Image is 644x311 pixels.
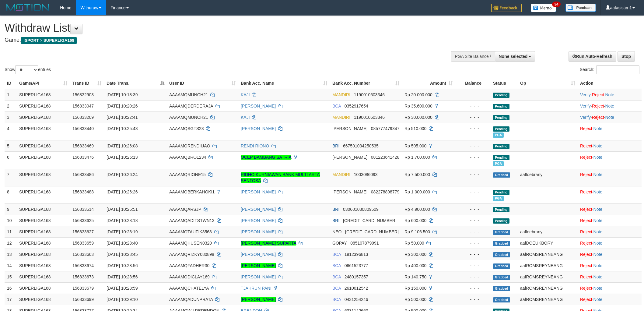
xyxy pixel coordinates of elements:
td: SUPERLIGA168 [17,140,70,151]
span: Pending [493,115,509,120]
td: · · [578,111,642,123]
span: Marked by aafheankoy [493,133,504,138]
a: Run Auto-Refresh [569,51,616,62]
span: Copy 2480157357 to clipboard [345,274,368,279]
span: [PERSON_NAME] [332,189,367,194]
td: 10 [5,215,17,226]
span: Copy 587701021968536 to clipboard [343,218,397,223]
span: Rp 140.750 [404,274,426,279]
span: [DATE] 10:20:26 [107,104,138,108]
span: 156833674 [72,263,94,268]
span: Rp 300.000 [404,252,426,257]
div: - - - [458,171,488,178]
td: 9 [5,203,17,215]
h1: Withdraw List [5,22,423,34]
td: 6 [5,151,17,169]
span: BCA [332,274,341,279]
td: 13 [5,249,17,260]
span: Rp 7.500.000 [404,172,430,177]
a: [PERSON_NAME] [241,126,276,131]
td: aafloebrany [518,226,578,237]
td: SUPERLIGA168 [17,294,70,305]
span: AAAAMQMUNCH21 [169,92,208,97]
td: · [578,294,642,305]
a: Note [593,143,603,148]
span: BCA [332,252,341,257]
span: Marked by aafheankoy [493,161,504,166]
td: 3 [5,111,17,123]
td: · [578,215,642,226]
span: Grabbed [493,286,510,291]
a: Note [593,297,603,302]
span: Rp 1.000.000 [404,189,430,194]
span: Rp 505.000 [404,143,426,148]
span: AAAAMQRIZKY080898 [169,252,214,257]
a: Note [605,104,614,108]
span: Copy 2610012542 to clipboard [345,286,368,291]
span: AAAAMQMUNCH21 [169,115,208,120]
a: OCEP BAMBANG SATRIA [241,155,291,160]
span: Pending [493,144,509,149]
label: Search: [580,65,639,74]
td: · · [578,100,642,111]
td: aafDOEUKBORY [518,237,578,249]
td: SUPERLIGA168 [17,169,70,186]
td: · [578,123,642,140]
td: 16 [5,282,17,294]
td: SUPERLIGA168 [17,203,70,215]
input: Search: [596,65,639,74]
span: Pending [493,155,509,160]
td: SUPERLIGA168 [17,271,70,282]
span: Pending [493,104,509,109]
a: [PERSON_NAME] [241,104,276,108]
a: [PERSON_NAME] [241,252,276,257]
span: Rp 35.600.000 [404,104,432,108]
td: SUPERLIGA168 [17,151,70,169]
td: · [578,226,642,237]
th: Amount: activate to sort column ascending [402,78,455,89]
a: [PERSON_NAME] [241,274,276,279]
td: SUPERLIGA168 [17,226,70,237]
span: [DATE] 10:26:08 [107,143,138,148]
a: Note [593,207,603,212]
span: [DATE] 10:28:56 [107,263,138,268]
span: NEO [332,229,341,234]
td: 7 [5,169,17,186]
td: aafROMSREYNEANG [518,249,578,260]
span: AAAAMQARSJP [169,207,201,212]
span: [DATE] 10:22:41 [107,115,138,120]
a: Note [593,274,603,279]
span: BCA [332,286,341,291]
a: Verify [580,104,591,108]
label: Show entries [5,65,51,74]
span: MANDIRI [332,115,350,120]
a: [PERSON_NAME] [241,207,276,212]
td: SUPERLIGA168 [17,100,70,111]
td: aafROMSREYNEANG [518,260,578,271]
div: - - - [458,154,488,160]
span: 156833476 [72,155,94,160]
span: Copy 082278898779 to clipboard [371,189,399,194]
img: Feedback.jpg [491,4,522,12]
td: · [578,271,642,282]
span: 156833679 [72,286,94,291]
a: [PERSON_NAME] [241,218,276,223]
span: Marked by aafheankoy [493,196,504,201]
span: Grabbed [493,275,510,280]
span: Grabbed [493,172,510,178]
td: SUPERLIGA168 [17,123,70,140]
td: 4 [5,123,17,140]
div: - - - [458,263,488,269]
div: - - - [458,296,488,302]
td: · [578,260,642,271]
span: AAAAMQCHATELYA [169,286,209,291]
td: 5 [5,140,17,151]
td: SUPERLIGA168 [17,260,70,271]
a: Reject [580,207,592,212]
span: Grabbed [493,297,510,302]
a: Reject [580,189,592,194]
a: Note [593,229,603,234]
span: BCA [332,263,341,268]
span: Copy 0661523777 to clipboard [345,263,368,268]
span: Grabbed [493,230,510,235]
